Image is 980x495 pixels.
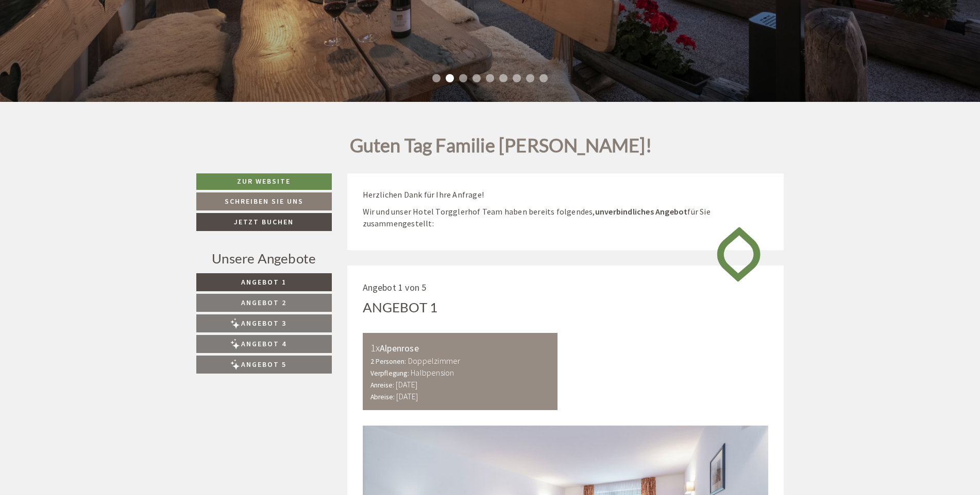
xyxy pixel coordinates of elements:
img: image [709,218,768,291]
b: Doppelzimmer [408,356,460,366]
b: [DATE] [396,379,417,390]
div: Guten Tag, wie können wir Ihnen helfen? [8,28,168,60]
small: 17:00 [16,50,163,58]
p: Wir und unser Hotel Torgglerhof Team haben bereits folgendes, für Sie zusammengestellt: [363,206,769,229]
b: Halbpension [411,367,454,378]
span: Angebot 1 von 5 [363,281,427,293]
a: Schreiben Sie uns [196,192,332,210]
span: Angebot 1 [241,277,286,287]
b: [DATE] [396,391,418,401]
h1: Guten Tag Familie [PERSON_NAME]! [350,135,652,161]
span: Angebot 4 [241,339,286,348]
button: Senden [344,271,406,289]
small: 2 Personen: [370,357,407,366]
span: Angebot 5 [241,360,286,369]
p: Herzlichen Dank für Ihre Anfrage! [363,189,769,201]
div: Alpenrose [370,341,550,356]
a: Jetzt buchen [196,213,332,231]
small: Anreise: [370,381,395,390]
span: Angebot 2 [241,298,286,307]
span: Angebot 3 [241,319,286,328]
strong: unverbindliches Angebot [595,206,688,217]
div: Angebot 1 [363,298,438,317]
div: Unsere Angebote [196,249,332,268]
a: Zur Website [196,173,332,190]
small: Verpflegung: [370,369,409,378]
small: Abreise: [370,393,395,401]
div: [GEOGRAPHIC_DATA] [16,30,163,39]
b: 1x [370,341,380,354]
div: [DATE] [184,8,222,26]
